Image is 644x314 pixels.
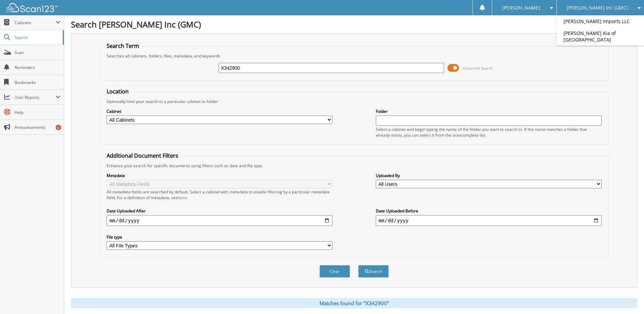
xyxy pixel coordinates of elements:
input: start [107,215,332,226]
button: Clear [319,265,350,278]
legend: Location [103,88,132,95]
span: Reminders [15,65,60,70]
span: [PERSON_NAME] Inc (GMC) [567,6,628,10]
label: Cabinet [107,108,332,114]
a: here [178,195,187,200]
a: [PERSON_NAME] Imports LLC [557,15,644,27]
div: 6 [56,125,61,130]
span: Advanced Search [463,66,493,71]
input: end [376,215,602,226]
legend: Additional Document Filters [103,152,182,159]
label: Uploaded By [376,173,602,178]
button: Search [358,265,389,278]
label: Date Uploaded Before [376,208,602,214]
label: Metadata [107,173,332,178]
div: Enhance your search for specific documents using filters such as date and file type. [103,163,605,169]
div: All metadata fields are searched by default. Select a cabinet with metadata to enable filtering b... [107,189,332,200]
label: File type [107,234,332,240]
span: Search [15,35,59,40]
span: Bookmarks [15,80,60,85]
span: Help [15,109,60,115]
span: [PERSON_NAME] [502,6,540,10]
label: Date Uploaded After [107,208,332,214]
h1: Search [PERSON_NAME] Inc (GMC) [71,19,637,30]
a: [PERSON_NAME] Kia of [GEOGRAPHIC_DATA] [557,27,644,46]
div: Optionally limit your search to a particular cabinet or folder [103,99,605,104]
span: User Reports [15,94,56,100]
div: Select a cabinet and begin typing the name of the folder you want to search in. If the name match... [376,126,602,138]
span: Scan [15,50,60,55]
div: Searches all cabinets, folders, files, metadata, and keywords [103,53,605,59]
img: scan123-logo-white.svg [7,3,58,12]
span: Announcements [15,124,60,130]
span: Cabinets [15,20,56,25]
div: Matches found for "X342900" [71,298,637,308]
label: Folder [376,108,602,114]
legend: Search Term [103,42,143,50]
